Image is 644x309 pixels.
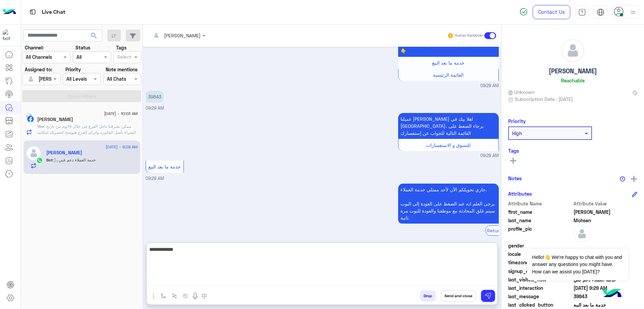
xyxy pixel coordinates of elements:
[426,142,471,148] span: للتسوق و الاستفسارات
[116,53,131,62] div: Select
[629,8,637,16] img: profile
[508,259,572,266] span: timezone
[29,8,37,16] img: tab
[53,157,96,162] span: : خدمة العملاء دعم فني
[158,290,169,301] button: select flow
[527,249,628,280] span: Hello!👋 We're happy to chat with you and answer any questions you might have. How can we assist y...
[508,293,572,300] span: last_message
[26,74,36,84] img: defaultAdmin.png
[455,33,483,38] small: Human Handover
[508,118,526,124] h6: Priority
[106,66,138,73] label: Note mentions
[146,106,164,111] span: 09:29 AM
[106,144,138,150] span: [DATE] - 9:29 AM
[508,191,532,197] h6: Attributes
[508,268,572,275] span: signup_date
[65,66,81,73] label: Priority
[574,225,590,242] img: defaultAdmin.png
[169,290,180,301] button: Trigger scenario
[37,124,44,129] span: You
[508,301,572,308] span: last_clicked_button
[485,225,517,236] div: Return to Bot
[508,225,572,241] span: profile_pic
[398,184,499,224] p: 7/9/2025, 9:29 AM
[398,113,499,139] p: 7/9/2025, 9:29 AM
[480,83,499,89] span: 09:29 AM
[46,157,53,162] span: Bot
[36,157,43,164] img: WhatsApp
[480,153,499,159] span: 09:29 AM
[3,29,15,41] img: 713415422032625
[42,8,65,17] p: Live Chat
[574,284,638,292] span: 2025-09-07T06:29:57.512Z
[420,290,436,302] button: Drop
[508,284,572,292] span: last_interaction
[150,292,158,300] img: send attachment
[508,208,572,216] span: first_name
[26,146,41,161] img: defaultAdmin.png
[146,91,164,103] p: 7/9/2025, 9:29 AM
[508,148,637,154] h6: Tags
[191,292,199,300] img: send voice note
[146,176,164,181] span: 09:29 AM
[148,164,181,169] span: خدمة ما بعد البيع
[561,77,585,83] h6: Reachable
[578,8,586,16] img: tab
[575,5,589,19] a: tab
[46,150,82,156] h5: Mohamed Mohsen
[27,116,34,122] img: Facebook
[631,176,637,182] img: add
[574,208,638,216] span: Mohamed
[432,60,465,66] span: خدمة ما بعد البيع
[37,117,73,122] h5: Marwan Bakr
[441,290,476,302] button: Send and close
[75,44,90,51] label: Status
[485,293,491,299] img: send message
[574,217,638,224] span: Mohsen
[600,282,624,306] img: hulul-logo.png
[620,176,625,182] img: notes
[90,32,98,40] span: search
[104,111,138,117] span: [DATE] - 10:03 AM
[86,30,102,44] button: search
[161,293,166,299] img: select flow
[26,113,32,119] img: picture
[508,175,522,181] h6: Notes
[508,200,572,207] span: Attribute Name
[520,8,528,16] img: spinner
[37,124,136,141] span: ممكن تشرفنا داخل الفرع فى خلال 14يوم من تاريخ الشراء بأصل الفاتوره وادراى الفرع هيوضح لحضرتك امكا...
[533,5,570,19] a: Contact Us
[515,95,573,103] span: Subscription Date : [DATE]
[180,290,191,301] button: create order
[549,67,597,75] h5: [PERSON_NAME]
[116,44,126,51] label: Tags
[508,88,534,95] span: Unknown
[508,217,572,224] span: last_name
[508,250,572,258] span: locale
[574,301,638,308] span: خدمة ما بعد البيع
[508,242,572,249] span: gender
[508,276,572,283] span: last_visited_flow
[183,293,188,299] img: create order
[22,90,141,102] button: Apply Filters
[597,8,604,16] img: tab
[172,293,177,299] img: Trigger scenario
[574,200,638,207] span: Attribute Value
[433,72,464,78] span: القائمة الرئيسية
[3,5,16,19] img: Logo
[25,44,44,51] label: Channel:
[574,293,638,300] span: 39843
[202,294,207,299] img: make a call
[561,39,584,62] img: defaultAdmin.png
[25,66,52,73] label: Assigned to:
